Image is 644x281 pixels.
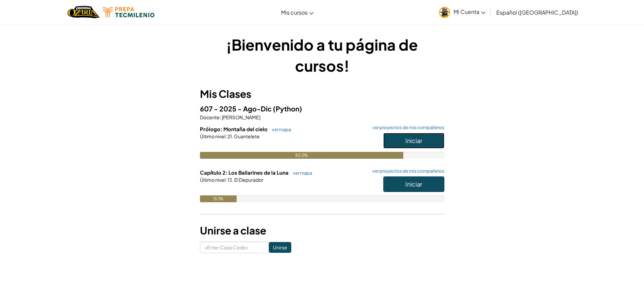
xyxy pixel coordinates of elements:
[269,242,291,253] input: Unirse
[200,133,225,139] span: Último nivel
[200,195,237,202] div: 15.1%
[269,127,291,132] a: ver mapa
[290,170,312,176] a: ver mapa
[225,177,227,183] span: :
[405,137,422,144] span: Iniciar
[68,5,99,19] a: Ozaria by CodeCombat logo
[493,3,582,21] a: Español ([GEOGRAPHIC_DATA])
[225,133,227,139] span: :
[496,9,578,16] span: Español ([GEOGRAPHIC_DATA])
[200,86,444,102] h3: Mis Clases
[200,177,225,183] span: Último nivel
[436,1,489,23] a: Mi Cuenta
[200,242,269,253] input: <Enter Class Code>
[200,223,444,238] h3: Unirse a clase
[405,180,422,188] span: Iniciar
[383,133,444,148] button: Iniciar
[227,177,234,183] span: 13.
[200,152,404,159] div: 83.3%
[200,169,290,176] span: Capítulo 2: Los Bailarines de la Luna
[200,104,273,113] span: 607 - 2025 - Ago-Dic
[234,177,263,183] span: El Depurador
[233,133,260,139] span: Guantelete
[221,114,260,120] span: [PERSON_NAME]
[200,34,444,76] h1: ¡Bienvenido a tu página de cursos!
[220,114,221,120] span: :
[281,9,308,16] span: Mis cursos
[200,114,220,120] span: Docente
[103,7,154,17] img: Tecmilenio logo
[227,133,233,139] span: 21.
[454,8,485,15] span: Mi Cuenta
[278,3,317,21] a: Mis cursos
[383,176,444,192] button: Iniciar
[68,5,99,19] img: Home
[369,125,444,130] a: ver proyectos de mis compañeros
[273,104,302,113] span: (Python)
[200,126,269,132] span: Prólogo: Montaña del cielo
[369,169,444,173] a: ver proyectos de mis compañeros
[439,7,450,18] img: avatar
